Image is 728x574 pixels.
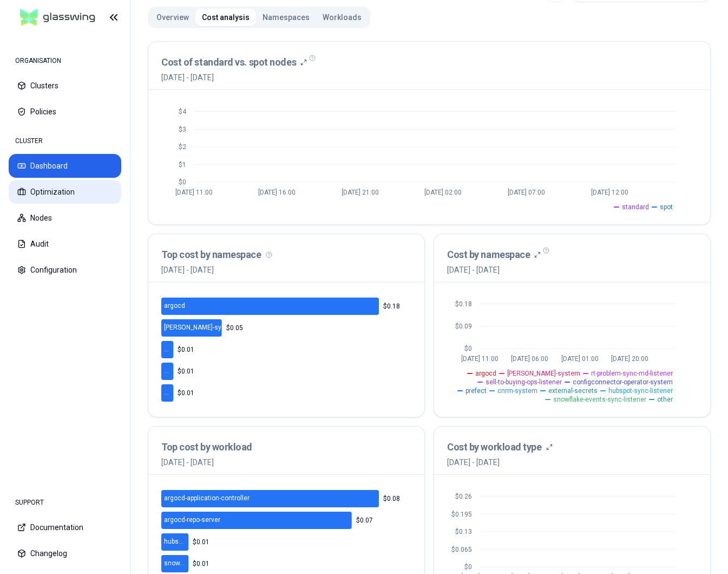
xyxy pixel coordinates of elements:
[455,323,472,330] tspan: $0.09
[511,355,548,363] tspan: [DATE] 06:00
[455,300,472,308] tspan: $0.18
[660,203,673,211] span: spot
[591,369,673,378] span: rt-problem-sync-md-listener
[179,143,186,151] tspan: $2
[258,189,296,196] tspan: [DATE] 16:00
[9,492,121,513] div: SUPPORT
[497,386,537,395] span: cnrm-system
[553,395,646,404] span: snowflake-events-sync-listener
[161,72,307,83] span: [DATE] - [DATE]
[179,108,187,115] tspan: $4
[9,515,121,539] button: Documentation
[447,440,542,455] h3: Cost by workload type
[316,9,368,26] button: Workloads
[657,395,673,404] span: other
[591,189,628,196] tspan: [DATE] 12:00
[475,369,496,378] span: argocd
[447,265,541,275] span: [DATE] - [DATE]
[342,189,379,196] tspan: [DATE] 21:00
[179,126,186,133] tspan: $3
[611,355,648,363] tspan: [DATE] 20:00
[464,563,472,571] tspan: $0
[465,386,487,395] span: prefect
[464,345,472,352] tspan: $0
[179,161,186,169] tspan: $1
[451,511,472,518] tspan: $0.195
[161,440,411,455] h3: Top cost by workload
[195,9,256,26] button: Cost analysis
[424,189,462,196] tspan: [DATE] 02:00
[461,355,499,363] tspan: [DATE] 11:00
[447,457,553,468] span: [DATE] - [DATE]
[9,130,121,152] div: CLUSTER
[451,546,472,553] tspan: $0.065
[608,386,673,395] span: hubspot-sync-listener
[161,265,411,275] p: [DATE] - [DATE]
[9,74,121,98] button: Clusters
[622,203,649,211] span: standard
[9,180,121,204] button: Optimization
[447,247,530,262] h3: Cost by namespace
[175,189,213,196] tspan: [DATE] 11:00
[179,178,186,186] tspan: $0
[9,232,121,256] button: Audit
[548,386,598,395] span: external-secrets
[9,154,121,178] button: Dashboard
[161,247,411,262] h3: Top cost by namespace
[508,189,545,196] tspan: [DATE] 07:00
[150,9,195,26] button: Overview
[9,100,121,124] button: Policies
[455,493,472,500] tspan: $0.26
[161,55,296,70] h3: Cost of standard vs. spot nodes
[9,258,121,282] button: Configuration
[16,5,100,30] img: GlassWing
[507,369,580,378] span: [PERSON_NAME]-system
[9,206,121,230] button: Nodes
[561,355,599,363] tspan: [DATE] 01:00
[9,541,121,565] button: Changelog
[455,528,472,536] tspan: $0.13
[256,9,316,26] button: Namespaces
[161,457,411,468] p: [DATE] - [DATE]
[9,50,121,72] div: ORGANISATION
[573,378,673,386] span: configconnector-operator-system
[486,378,562,386] span: sell-to-buying-ops-listener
